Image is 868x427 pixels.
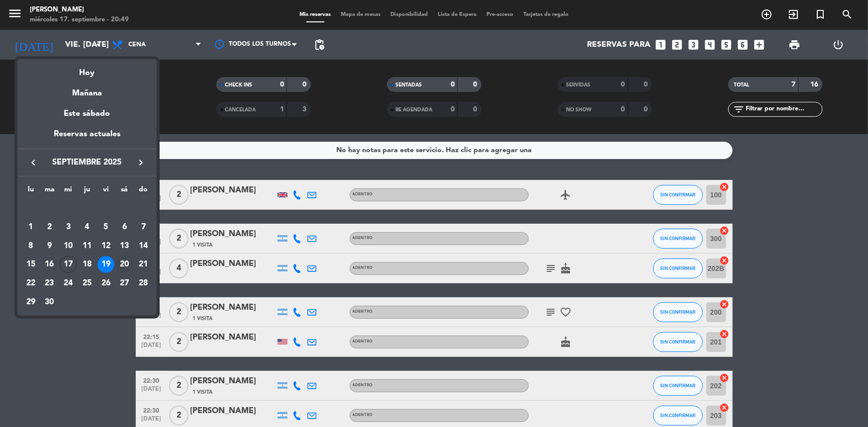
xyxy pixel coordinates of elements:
div: 22 [22,275,39,292]
th: miércoles [59,184,78,199]
div: 19 [97,256,114,273]
td: 16 de septiembre de 2025 [40,256,59,274]
td: 13 de septiembre de 2025 [115,237,134,256]
div: 18 [79,256,96,273]
td: 1 de septiembre de 2025 [21,218,40,237]
td: 26 de septiembre de 2025 [96,274,115,293]
td: 15 de septiembre de 2025 [21,256,40,274]
td: 24 de septiembre de 2025 [59,274,78,293]
td: 30 de septiembre de 2025 [40,293,59,312]
td: 22 de septiembre de 2025 [21,274,40,293]
td: 11 de septiembre de 2025 [78,237,96,256]
div: 24 [60,275,77,292]
div: 2 [41,219,58,236]
td: 7 de septiembre de 2025 [134,218,153,237]
div: 27 [116,275,133,292]
div: 30 [41,294,58,311]
td: 19 de septiembre de 2025 [96,256,115,274]
div: 23 [41,275,58,292]
i: keyboard_arrow_right [135,157,147,169]
div: 11 [79,238,96,255]
div: 1 [22,219,39,236]
td: 2 de septiembre de 2025 [40,218,59,237]
td: 5 de septiembre de 2025 [96,218,115,237]
div: 15 [22,256,39,273]
div: 5 [97,219,114,236]
td: 18 de septiembre de 2025 [78,256,96,274]
div: 7 [135,219,152,236]
td: 27 de septiembre de 2025 [115,274,134,293]
td: 9 de septiembre de 2025 [40,237,59,256]
button: keyboard_arrow_left [24,156,42,169]
th: lunes [21,184,40,199]
div: 28 [135,275,152,292]
div: 26 [97,275,114,292]
div: 4 [79,219,96,236]
td: 12 de septiembre de 2025 [96,237,115,256]
td: 4 de septiembre de 2025 [78,218,96,237]
div: 14 [135,238,152,255]
td: 23 de septiembre de 2025 [40,274,59,293]
div: Mañana [17,80,157,100]
div: 3 [60,219,77,236]
button: keyboard_arrow_right [132,156,150,169]
td: 10 de septiembre de 2025 [59,237,78,256]
div: Reservas actuales [17,128,157,148]
span: septiembre 2025 [42,156,132,169]
td: 17 de septiembre de 2025 [59,256,78,274]
td: SEP. [21,199,153,218]
div: 17 [60,256,77,273]
td: 14 de septiembre de 2025 [134,237,153,256]
td: 6 de septiembre de 2025 [115,218,134,237]
div: 9 [41,238,58,255]
i: keyboard_arrow_left [27,157,39,169]
div: 6 [116,219,133,236]
div: Hoy [17,59,157,80]
div: Este sábado [17,100,157,128]
th: martes [40,184,59,199]
div: 12 [97,238,114,255]
td: 28 de septiembre de 2025 [134,274,153,293]
div: 16 [41,256,58,273]
div: 20 [116,256,133,273]
td: 29 de septiembre de 2025 [21,293,40,312]
div: 8 [22,238,39,255]
td: 21 de septiembre de 2025 [134,256,153,274]
div: 25 [79,275,96,292]
th: domingo [134,184,153,199]
div: 21 [135,256,152,273]
th: sábado [115,184,134,199]
td: 3 de septiembre de 2025 [59,218,78,237]
th: viernes [96,184,115,199]
td: 20 de septiembre de 2025 [115,256,134,274]
div: 29 [22,294,39,311]
th: jueves [78,184,96,199]
td: 8 de septiembre de 2025 [21,237,40,256]
td: 25 de septiembre de 2025 [78,274,96,293]
div: 13 [116,238,133,255]
div: 10 [60,238,77,255]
